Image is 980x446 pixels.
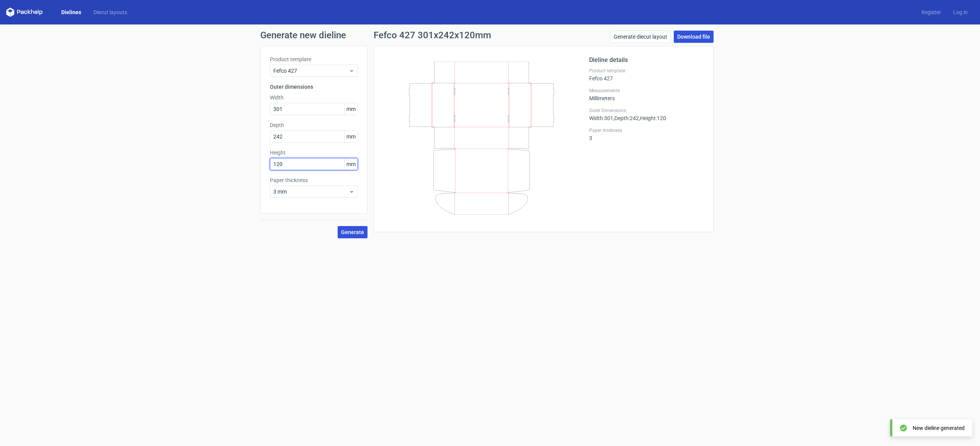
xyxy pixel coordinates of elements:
label: Measurements [589,88,704,94]
span: mm [344,103,358,115]
div: Millimeters [589,88,704,101]
a: Log in [947,8,974,16]
a: Dielines [55,8,87,16]
a: Generate diecut layout [610,31,671,43]
label: Product template [589,68,704,74]
label: Paper thickness [270,176,358,184]
a: Diecut layouts [87,8,133,16]
span: Generate [341,230,364,235]
span: mm [344,131,358,142]
span: , Height : 120 [639,115,666,121]
label: Paper thickness [589,127,704,133]
h2: Dieline details [589,55,704,65]
span: mm [344,158,358,170]
label: Product template [270,55,358,63]
h3: Outer dimensions [270,83,358,91]
span: Width : 301 [589,115,613,121]
a: Download file [674,31,714,43]
label: Outer Dimensions [589,107,704,114]
label: Height [270,149,358,156]
button: Generate [338,226,367,238]
span: , Depth : 242 [613,115,639,121]
h1: Fefco 427 301x242x120mm [374,31,491,40]
h1: Generate new dieline [260,31,720,40]
div: New dieline generated [913,424,965,432]
span: Fefco 427 [273,67,349,75]
a: Register [915,8,947,16]
div: 3 [589,127,704,141]
div: Fefco 427 [589,68,704,81]
label: Width [270,94,358,101]
span: 3 mm [273,188,349,195]
label: Depth [270,121,358,129]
